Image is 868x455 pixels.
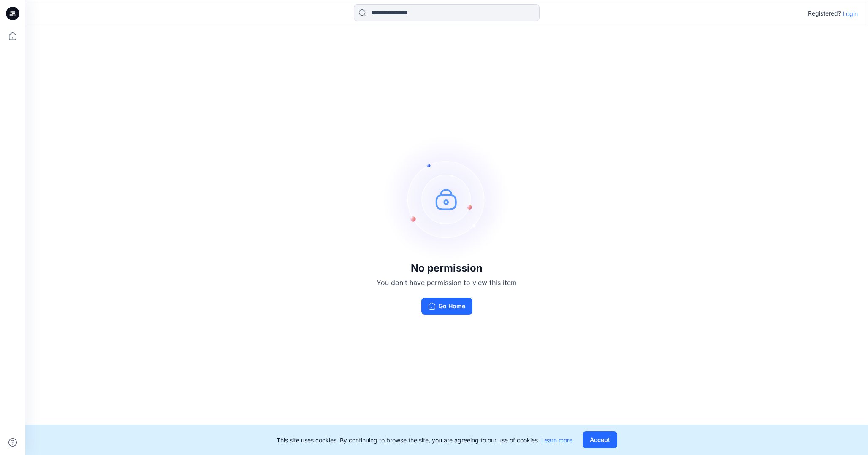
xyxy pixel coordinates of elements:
[541,436,572,444] a: Learn more
[583,431,617,448] button: Accept
[277,436,572,444] p: This site uses cookies. By continuing to browse the site, you are agreeing to our use of cookies.
[377,277,517,288] p: You don't have permission to view this item
[377,262,517,274] h3: No permission
[383,136,510,262] img: no-perm.svg
[808,8,841,19] p: Registered?
[843,9,858,18] p: Login
[421,298,472,315] button: Go Home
